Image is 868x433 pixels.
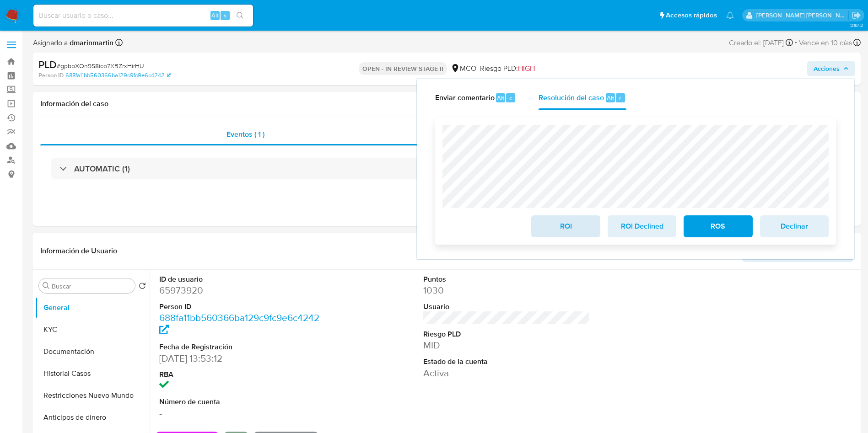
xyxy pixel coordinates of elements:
[518,63,535,74] span: HIGH
[423,357,590,367] dt: Estado de la cuenta
[799,38,852,48] span: Vence en 10 días
[772,216,817,236] span: Declinar
[423,302,590,312] dt: Usuario
[224,11,226,20] span: s
[159,284,326,297] dd: 65973920
[607,94,614,102] span: Alt
[35,297,150,319] button: General
[423,367,590,380] dd: Activa
[226,129,264,139] span: Eventos ( 1 )
[726,11,734,19] a: Notificaciones
[480,64,535,74] span: Riesgo PLD:
[159,311,319,337] a: 688fa11bb560366ba129c9fc9e6c4242
[38,71,64,80] b: Person ID
[159,342,326,352] dt: Fecha de Registración
[359,62,447,75] p: OPEN - IN REVIEW STAGE II
[159,302,326,312] dt: Person ID
[852,11,861,20] a: Salir
[68,37,113,48] b: dmarinmartin
[509,94,512,102] span: c
[531,215,600,237] button: ROI
[729,37,793,49] div: Creado el: [DATE]
[423,339,590,352] dd: MID
[423,274,590,284] dt: Puntos
[43,282,50,289] button: Buscar
[65,71,171,80] a: 688fa11bb560366ba129c9fc9e6c4242
[159,407,326,420] dd: -
[52,282,131,290] input: Buscar
[38,57,57,72] b: PLD
[35,341,150,363] button: Documentación
[159,369,326,380] dt: RBA
[57,61,144,70] span: # gpbpXQn9S8ico7XBZrxHirHU
[74,164,130,174] h3: AUTOMATIC (1)
[543,216,588,236] span: ROI
[35,319,150,341] button: KYC
[608,215,676,237] button: ROI Declined
[231,9,249,22] button: search-icon
[35,385,150,406] button: Restricciones Nuevo Mundo
[159,397,326,407] dt: Número de cuenta
[760,215,829,237] button: Declinar
[423,329,590,339] dt: Riesgo PLD
[451,64,476,74] div: MCO
[814,61,840,76] span: Acciones
[756,11,849,20] p: david.marinmartinez@mercadolibre.com.co
[159,352,326,365] dd: [DATE] 13:53:12
[435,92,495,103] span: Enviar comentario
[807,61,855,76] button: Acciones
[497,94,504,102] span: Alt
[139,282,146,292] button: Volver al orden por defecto
[40,99,853,108] h1: Información del caso
[795,37,797,49] span: -
[539,92,604,103] span: Resolución del caso
[51,158,842,179] div: AUTOMATIC (1)
[159,274,326,284] dt: ID de usuario
[666,11,717,20] span: Accesos rápidos
[620,216,664,236] span: ROI Declined
[684,215,752,237] button: ROS
[211,11,219,20] span: Alt
[33,38,113,48] span: Asignado a
[619,94,621,102] span: r
[33,10,253,21] input: Buscar usuario o caso...
[35,406,150,428] button: Anticipos de dinero
[40,246,117,256] h1: Información de Usuario
[695,216,740,236] span: ROS
[423,284,590,297] dd: 1030
[35,363,150,385] button: Historial Casos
